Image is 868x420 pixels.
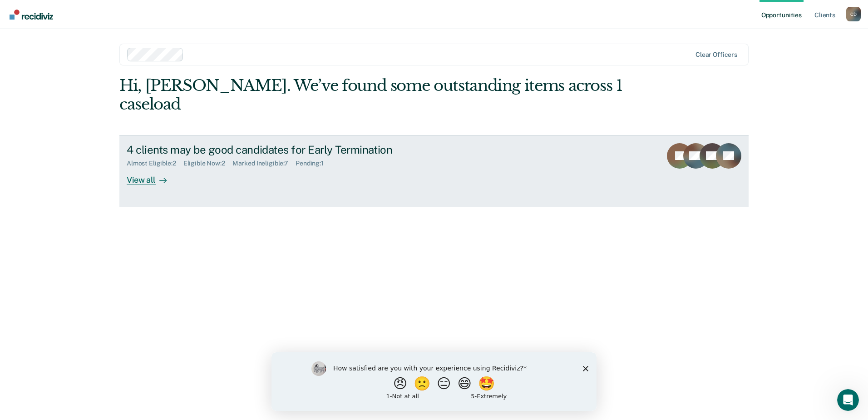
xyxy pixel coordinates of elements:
[10,10,53,20] img: Recidiviz
[119,135,749,207] a: 4 clients may be good candidates for Early TerminationAlmost Eligible:2Eligible Now:2Marked Ineli...
[183,160,232,167] div: Eligible Now : 2
[127,167,178,185] div: View all
[296,160,331,167] div: Pending : 1
[837,389,859,411] iframe: Intercom live chat
[127,143,445,156] div: 4 clients may be good candidates for Early Termination
[119,76,623,114] div: Hi, [PERSON_NAME]. We’ve found some outstanding items across 1 caseload
[846,7,861,21] button: Profile dropdown button
[232,160,296,167] div: Marked Ineligible : 7
[271,352,597,411] iframe: Survey by Kim from Recidiviz
[127,160,183,167] div: Almost Eligible : 2
[846,7,861,21] div: C D
[695,51,737,59] div: Clear officers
